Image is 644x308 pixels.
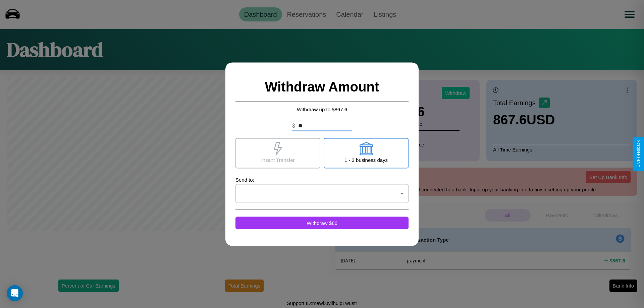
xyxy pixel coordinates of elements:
[261,155,294,164] p: Insant Transfer
[235,105,409,114] p: Withdraw up to $ 867.6
[7,285,23,301] div: Open Intercom Messenger
[235,217,409,229] button: Withdraw $86
[235,175,409,184] p: Send to:
[292,122,295,130] p: $
[344,155,388,164] p: 1 - 3 business days
[235,72,409,101] h2: Withdraw Amount
[636,140,641,168] div: Give Feedback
